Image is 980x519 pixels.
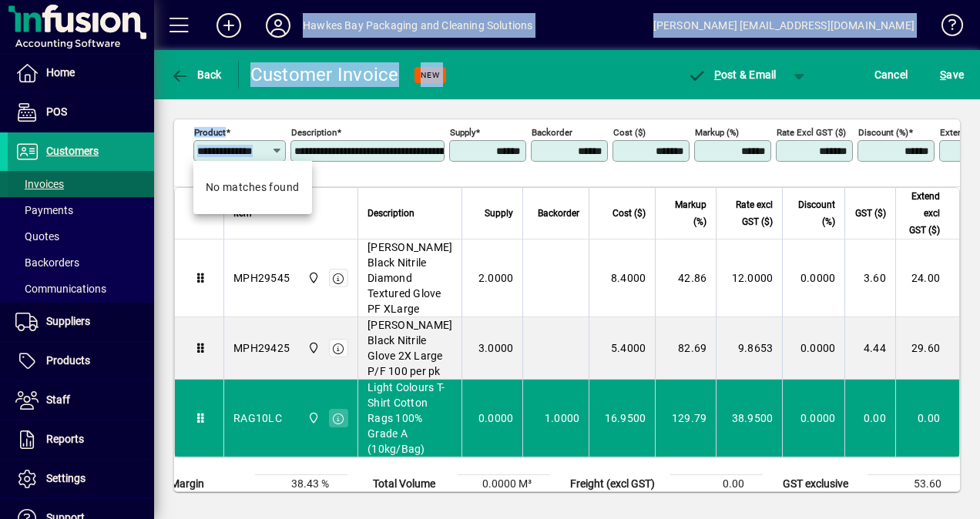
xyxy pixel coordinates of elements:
td: 0.0000 [782,380,844,457]
span: Backorders [15,256,79,269]
span: Light Colours T-Shirt Cotton Rags 100% Grade A (10kg/Bag) [367,380,452,457]
button: Cancel [871,61,912,89]
div: 38.9500 [726,410,773,426]
span: ave [940,62,964,87]
button: Post & Email [680,61,784,89]
app-page-header-button: Back [154,61,239,89]
span: Cost ($) [612,205,646,222]
span: Staff [46,393,70,406]
a: Invoices [8,171,154,197]
span: [PERSON_NAME] Black Nitrile Glove 2X Large P/F 100 per pk [367,317,452,379]
button: Back [166,61,226,89]
div: No matches found [206,179,300,196]
td: 0.0000 M³ [458,475,550,494]
mat-label: Supply [450,127,475,138]
td: 16.9500 [589,380,655,457]
td: GST exclusive [775,475,868,494]
td: 82.69 [655,317,716,380]
span: Description [367,205,414,222]
span: Invoices [15,178,64,190]
span: Central [304,340,321,357]
mat-option: No matches found [193,167,312,208]
div: MPH29425 [233,340,290,356]
a: Payments [8,197,154,223]
a: Backorders [8,249,154,276]
div: Hawkes Bay Packaging and Cleaning Solutions [303,13,533,38]
td: 5.4000 [589,317,655,380]
a: Staff [8,381,154,420]
a: Home [8,54,154,92]
span: Rate excl GST ($) [726,196,773,230]
span: Communications [15,283,106,295]
td: 0.00 [670,475,763,494]
td: 53.60 [868,475,960,494]
a: Settings [8,460,154,498]
a: POS [8,93,154,132]
span: Suppliers [46,315,90,327]
td: 42.86 [655,239,716,317]
span: Quotes [15,230,59,243]
span: Customers [46,145,99,157]
span: Extend excl GST ($) [905,188,940,239]
a: Knowledge Base [930,3,961,53]
mat-label: Rate excl GST ($) [777,127,846,138]
td: 0.00 [895,380,959,457]
td: Total Volume [365,475,458,494]
td: 0.00 [844,380,894,457]
span: Home [46,66,75,79]
a: Quotes [8,223,154,249]
span: NEW [421,70,440,80]
span: 0.0000 [478,410,514,426]
span: Central [304,410,321,427]
div: 12.0000 [726,270,773,286]
span: P [714,69,721,81]
span: 3.0000 [478,340,514,356]
mat-label: Description [291,127,337,138]
button: Save [936,61,968,89]
span: Markup (%) [665,196,706,230]
td: 4.44 [844,317,894,380]
div: Customer Invoice [250,62,399,87]
div: 9.8653 [726,340,773,356]
a: Reports [8,420,154,459]
span: Reports [46,433,84,445]
a: Communications [8,276,154,302]
td: Margin [163,475,255,494]
a: Products [8,342,154,380]
span: 1.0000 [545,410,580,426]
td: 0.0000 [782,239,844,317]
td: 8.4000 [589,239,655,317]
button: Add [204,12,253,39]
mat-label: Product [194,127,226,138]
mat-label: Markup (%) [695,127,739,138]
mat-label: Cost ($) [613,127,646,138]
a: Suppliers [8,303,154,341]
td: 29.60 [895,317,959,380]
span: Back [170,69,222,81]
span: Settings [46,472,86,484]
span: [PERSON_NAME] Black Nitrile Diamond Textured Glove PF XLarge [367,239,452,316]
div: [PERSON_NAME] [EMAIL_ADDRESS][DOMAIN_NAME] [653,13,915,38]
span: POS [46,105,67,118]
td: Freight (excl GST) [562,475,670,494]
span: Products [46,354,90,367]
span: Central [304,270,321,286]
mat-label: Backorder [532,127,572,138]
span: Supply [485,205,513,222]
td: 38.43 % [255,475,347,494]
div: RAG10LC [233,410,282,426]
td: 129.79 [655,380,716,457]
div: MPH29545 [233,270,290,286]
td: 24.00 [895,239,959,317]
span: GST ($) [855,205,886,222]
span: S [940,69,946,81]
mat-label: Discount (%) [858,127,908,138]
span: ost & Email [687,69,777,81]
td: 0.0000 [782,317,844,380]
span: Backorder [538,205,579,222]
td: 3.60 [844,239,894,317]
span: 2.0000 [478,270,514,286]
button: Profile [253,12,303,39]
span: Payments [15,204,73,216]
span: Cancel [874,62,908,87]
